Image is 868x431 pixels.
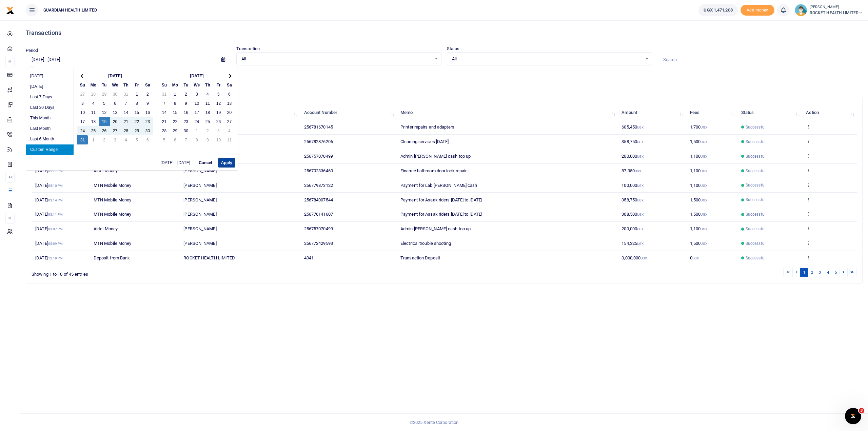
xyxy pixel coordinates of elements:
[300,105,396,120] th: Account Number: activate to sort column ascending
[746,168,766,174] span: Successful
[170,80,181,90] th: Mo
[824,268,832,277] a: 4
[99,117,110,126] td: 19
[170,90,181,99] td: 1
[741,7,774,12] a: Add money
[622,241,644,246] span: 154,325
[99,108,110,117] td: 12
[94,212,132,217] span: MTN Mobile Money
[701,169,707,173] small: UGX
[304,183,333,188] span: 256779873122
[48,184,63,188] small: 05:10 PM
[224,135,235,144] td: 11
[26,54,216,65] input: select period
[304,124,333,130] span: 256781670145
[183,197,216,202] span: [PERSON_NAME]
[110,90,121,99] td: 30
[746,226,766,232] span: Successful
[701,184,707,188] small: UGX
[622,255,647,260] span: 3,000,000
[181,126,192,135] td: 30
[698,4,737,16] a: UGX 1,471,208
[192,80,202,90] th: We
[690,197,707,202] span: 1,500
[795,4,863,16] a: profile-user [PERSON_NAME] ROCKET HEALTH LIMITED
[48,213,63,216] small: 03:11 PM
[192,117,202,126] td: 24
[159,80,170,90] th: Su
[132,80,142,90] th: Fr
[622,226,644,231] span: 200,000
[5,172,15,183] li: Ac
[746,197,766,203] span: Successful
[132,99,142,108] td: 8
[400,255,440,260] span: Transaction Deposit
[690,183,707,188] span: 1,100
[236,45,260,52] label: Transaction
[183,183,216,188] span: [PERSON_NAME]
[170,135,181,144] td: 6
[99,135,110,144] td: 2
[142,90,153,99] td: 2
[121,90,132,99] td: 31
[304,255,314,260] span: 4041
[746,139,766,145] span: Successful
[48,169,63,173] small: 05:27 PM
[88,126,99,135] td: 25
[159,99,170,108] td: 7
[400,154,471,159] span: Admin [PERSON_NAME] cash top up
[741,5,774,16] span: Add money
[304,226,333,231] span: 256757070499
[637,198,644,202] small: UGX
[183,226,216,231] span: [PERSON_NAME]
[99,126,110,135] td: 26
[94,241,132,246] span: MTN Mobile Money
[637,155,644,158] small: UGX
[810,4,863,10] small: [PERSON_NAME]
[746,124,766,130] span: Successful
[170,99,181,108] td: 8
[686,105,737,120] th: Fees: activate to sort column ascending
[224,108,235,117] td: 20
[635,169,641,173] small: UGX
[701,227,707,231] small: UGX
[110,99,121,108] td: 6
[400,226,471,231] span: Admin [PERSON_NAME] cash top up
[304,197,333,202] span: 256784007544
[202,90,213,99] td: 4
[213,80,224,90] th: Fr
[110,117,121,126] td: 20
[5,56,15,67] li: M
[640,256,647,260] small: UGX
[637,125,644,129] small: UGX
[132,108,142,117] td: 15
[142,99,153,108] td: 9
[110,108,121,117] td: 13
[110,80,121,90] th: We
[845,408,861,424] iframe: Intercom live chat
[802,105,857,120] th: Action: activate to sort column ascending
[690,226,707,231] span: 1,100
[35,255,63,260] span: [DATE]
[400,183,477,188] span: Payment for Lab [PERSON_NAME] cash
[132,135,142,144] td: 5
[88,99,99,108] td: 4
[192,108,202,117] td: 17
[795,4,807,16] img: profile-user
[88,117,99,126] td: 18
[159,117,170,126] td: 21
[26,47,38,54] label: Period
[94,226,118,231] span: Airtel Money
[452,56,642,62] span: All
[690,154,707,159] span: 1,100
[121,135,132,144] td: 4
[196,158,215,168] button: Cancel
[94,183,132,188] span: MTN Mobile Money
[183,212,216,217] span: [PERSON_NAME]
[181,90,192,99] td: 2
[692,256,699,260] small: UGX
[142,80,153,90] th: Sa
[170,71,224,80] th: [DATE]
[690,124,707,130] span: 1,700
[121,117,132,126] td: 21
